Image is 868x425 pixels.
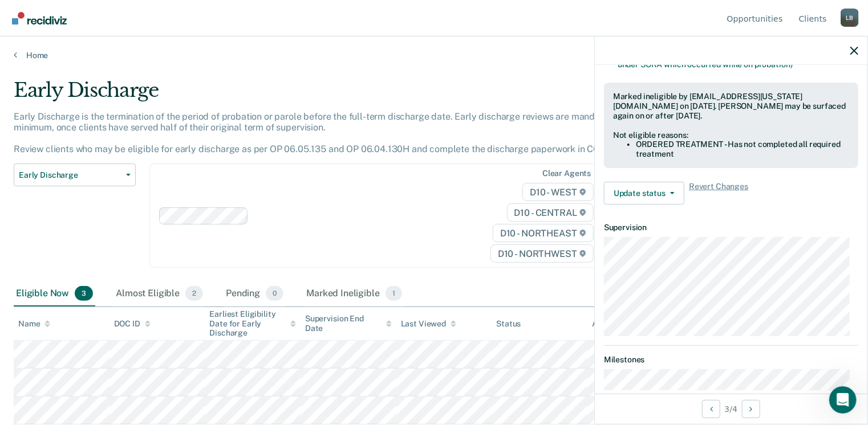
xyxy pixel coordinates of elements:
img: Recidiviz [12,12,67,24]
div: Early Discharge [14,79,665,111]
button: Update status [604,182,684,205]
dt: Milestones [604,355,858,365]
div: Marked ineligible by [EMAIL_ADDRESS][US_STATE][DOMAIN_NAME] on [DATE]. [PERSON_NAME] may be surfa... [613,92,849,120]
dt: Supervision [604,223,858,232]
span: D10 - NORTHWEST [490,244,593,263]
div: DOC ID [114,319,151,329]
div: 3 / 4 [595,394,867,424]
span: 1 [386,286,402,301]
a: Home [14,50,854,60]
span: 2 [185,286,203,301]
div: Not eligible reasons: [613,130,849,140]
span: D10 - WEST [522,183,593,201]
div: L B [841,9,859,27]
div: Assigned to [592,319,646,329]
div: Pending [224,281,286,307]
p: Early Discharge is the termination of the period of probation or parole before the full-term disc... [14,111,627,155]
span: 0 [266,286,283,301]
div: Status [496,319,521,329]
button: Previous Opportunity [702,400,720,418]
div: Supervision End Date [305,314,392,333]
div: Last Viewed [401,319,456,329]
span: Revert Changes [689,182,748,205]
div: Clear agents [542,169,591,178]
button: Next Opportunity [742,400,760,418]
span: D10 - CENTRAL [507,203,594,222]
span: probation) [755,60,793,69]
span: 3 [75,286,93,301]
button: Profile dropdown button [841,9,859,27]
div: Name [18,319,50,329]
span: D10 - NORTHEAST [493,224,593,242]
span: Early Discharge [19,170,121,180]
div: Earliest Eligibility Date for Early Discharge [209,309,296,338]
div: Eligible Now [14,281,95,307]
div: Marked Ineligible [304,281,404,307]
iframe: Intercom live chat [829,386,857,414]
div: Almost Eligible [113,281,205,307]
li: ORDERED TREATMENT - Has not completed all required treatment [636,140,849,159]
